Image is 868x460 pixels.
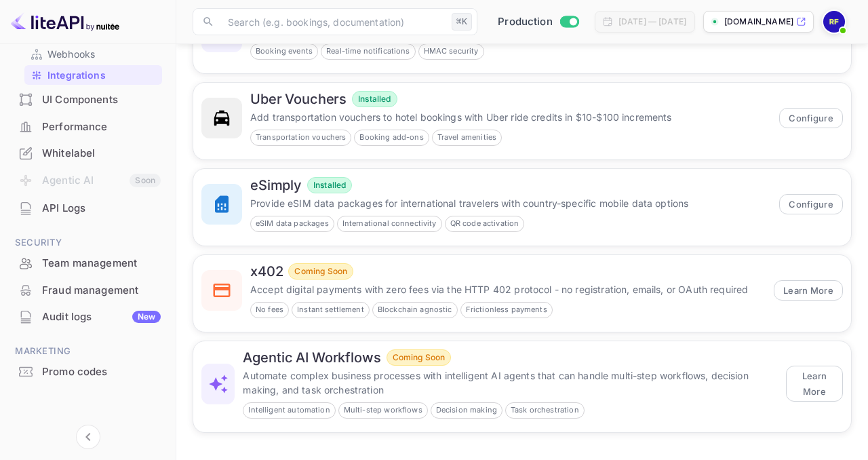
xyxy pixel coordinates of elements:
div: Fraud management [8,277,167,304]
a: Promo codes [8,359,167,384]
h6: Agentic AI Workflows [243,349,380,366]
span: HMAC security [419,45,484,57]
span: Coming Soon [387,351,451,364]
img: Romain Fernandez [823,11,845,33]
div: Switch to Sandbox mode [492,14,584,30]
span: Production [498,14,553,30]
span: Multi-step workflows [339,404,427,416]
input: Search (e.g. bookings, documentation) [220,8,446,35]
div: New [132,311,161,323]
a: Whitelabel [8,140,167,166]
img: LiteAPI logo [11,11,119,33]
p: Webhooks [47,47,95,61]
span: Booking add-ons [355,132,428,143]
div: Audit logsNew [8,304,167,330]
div: API Logs [42,201,161,216]
a: Webhooks [30,47,157,61]
button: Learn More [774,280,843,301]
div: Performance [42,119,161,135]
div: Whitelabel [8,140,167,167]
div: Audit logs [42,309,161,325]
span: Security [8,235,167,250]
div: Team management [8,250,167,277]
span: eSIM data packages [251,218,334,229]
span: Marketing [8,344,167,359]
a: Fraud management [8,277,167,303]
div: [DATE] — [DATE] [618,16,686,28]
span: QR code activation [446,218,524,229]
a: Audit logsNew [8,304,167,329]
div: Promo codes [8,359,167,385]
span: Booking events [251,45,317,57]
h6: eSimply [250,177,302,193]
div: Whitelabel [42,146,161,161]
span: Blockchain agnostic [373,304,457,315]
button: Configure [779,108,843,128]
a: API Logs [8,195,167,221]
a: Integrations [30,68,157,82]
span: Instant settlement [292,304,369,315]
div: Webhooks [24,44,162,64]
button: Learn More [786,366,843,401]
p: Add transportation vouchers to hotel bookings with Uber ride credits in $10-$100 increments [250,110,771,124]
div: ⌘K [452,13,472,31]
p: [DOMAIN_NAME] [724,16,793,28]
button: Collapse navigation [76,425,100,449]
div: API Logs [8,195,167,222]
h6: Uber Vouchers [250,91,347,107]
span: International connectivity [338,218,441,229]
a: Performance [8,114,167,139]
a: UI Components [8,87,167,112]
div: Promo codes [42,364,161,380]
button: Configure [779,194,843,214]
span: Travel amenities [433,132,501,143]
span: Installed [308,179,351,191]
div: Performance [8,114,167,140]
span: Coming Soon [289,265,353,277]
span: Installed [353,93,396,105]
h6: x402 [250,263,283,280]
div: Integrations [24,65,162,85]
a: Team management [8,250,167,275]
span: No fees [251,304,288,315]
p: Integrations [47,68,106,82]
div: UI Components [42,92,161,108]
span: Frictionless payments [461,304,552,315]
span: Task orchestration [506,404,584,416]
p: Accept digital payments with zero fees via the HTTP 402 protocol - no registration, emails, or OA... [250,282,766,296]
div: UI Components [8,87,167,113]
p: Provide eSIM data packages for international travelers with country-specific mobile data options [250,196,771,210]
span: Transportation vouchers [251,132,351,143]
div: Fraud management [42,283,161,299]
p: Automate complex business processes with intelligent AI agents that can handle multi-step workflo... [243,368,778,397]
div: Team management [42,256,161,271]
span: Intelligent automation [243,404,334,416]
span: Decision making [431,404,502,416]
span: Real-time notifications [321,45,414,57]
